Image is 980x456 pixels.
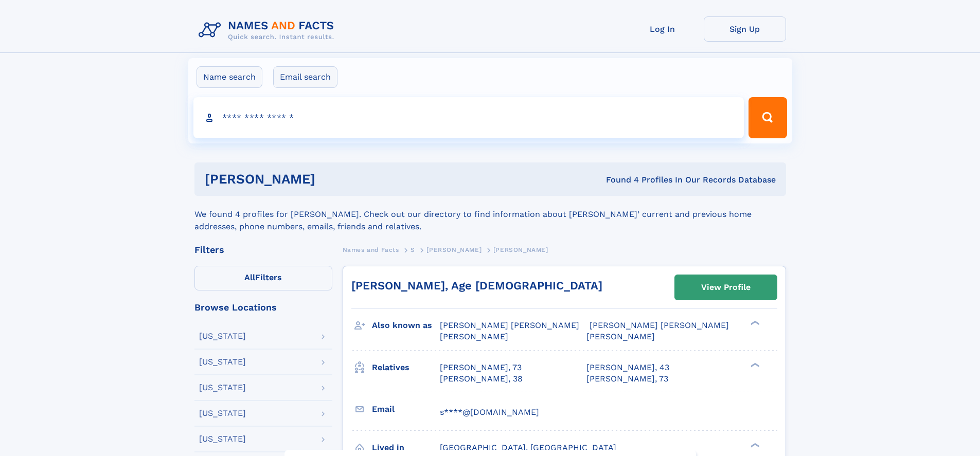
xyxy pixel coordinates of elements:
[411,246,415,253] span: S
[194,303,332,312] div: Browse Locations
[621,16,704,42] a: Log In
[193,97,744,138] input: search input
[748,442,760,448] div: ❯
[440,332,508,341] span: [PERSON_NAME]
[493,246,548,253] span: [PERSON_NAME]
[426,243,482,256] a: [PERSON_NAME]
[343,243,399,256] a: Names and Facts
[675,275,777,300] a: View Profile
[244,272,255,282] span: All
[426,246,482,253] span: [PERSON_NAME]
[460,174,776,186] div: Found 4 Profiles In Our Records Database
[372,359,440,376] h3: Relatives
[194,266,332,290] label: Filters
[440,443,616,452] span: [GEOGRAPHIC_DATA], [GEOGRAPHIC_DATA]
[586,373,668,385] a: [PERSON_NAME], 73
[704,16,786,42] a: Sign Up
[199,332,246,340] div: [US_STATE]
[411,243,415,256] a: S
[586,332,655,341] span: [PERSON_NAME]
[351,279,602,292] a: [PERSON_NAME], Age [DEMOGRAPHIC_DATA]
[194,196,786,233] div: We found 4 profiles for [PERSON_NAME]. Check out our directory to find information about [PERSON_...
[199,358,246,366] div: [US_STATE]
[440,320,579,330] span: [PERSON_NAME] [PERSON_NAME]
[194,16,343,44] img: Logo Names and Facts
[197,66,262,88] label: Name search
[748,320,760,326] div: ❯
[205,173,461,186] h1: [PERSON_NAME]
[748,361,760,368] div: ❯
[273,66,337,88] label: Email search
[590,320,729,330] span: [PERSON_NAME] [PERSON_NAME]
[199,435,246,443] div: [US_STATE]
[586,362,669,373] a: [PERSON_NAME], 43
[372,317,440,334] h3: Also known as
[194,245,332,254] div: Filters
[199,384,246,392] div: [US_STATE]
[199,409,246,417] div: [US_STATE]
[749,97,787,138] button: Search Button
[440,362,522,373] a: [PERSON_NAME], 73
[440,373,523,385] a: [PERSON_NAME], 38
[372,400,440,418] h3: Email
[701,276,751,299] div: View Profile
